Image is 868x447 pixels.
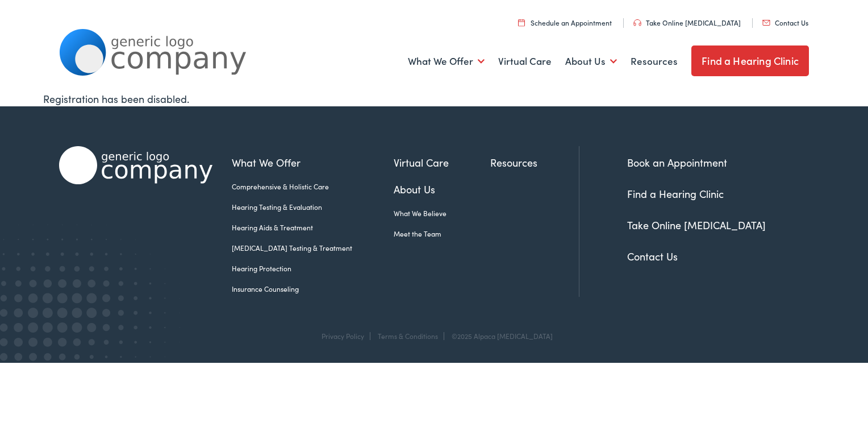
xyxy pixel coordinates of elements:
[691,45,809,76] a: Find a Hearing Clinic
[378,331,438,341] a: Terms & Conditions
[498,40,552,82] a: Virtual Care
[565,40,617,82] a: About Us
[490,155,579,170] a: Resources
[322,331,364,341] a: Privacy Policy
[232,155,394,170] a: What We Offer
[518,19,525,26] img: utility icon
[627,155,727,169] a: Book an Appointment
[627,218,766,232] a: Take Online [MEDICAL_DATA]
[518,18,612,27] a: Schedule an Appointment
[631,40,678,82] a: Resources
[633,18,741,27] a: Take Online [MEDICAL_DATA]
[43,91,824,106] div: Registration has been disabled.
[408,40,485,82] a: What We Offer
[394,208,490,218] a: What We Believe
[232,243,394,253] a: [MEDICAL_DATA] Testing & Treatment
[232,181,394,192] a: Comprehensive & Holistic Care
[633,19,641,26] img: utility icon
[446,332,553,340] div: ©2025 Alpaca [MEDICAL_DATA]
[232,263,394,274] a: Hearing Protection
[627,187,724,201] a: Find a Hearing Clinic
[394,155,490,170] a: Virtual Care
[232,284,394,294] a: Insurance Counseling
[232,202,394,212] a: Hearing Testing & Evaluation
[59,146,212,184] img: Alpaca Audiology
[627,249,678,263] a: Contact Us
[394,181,490,197] a: About Us
[762,20,770,26] img: utility icon
[232,222,394,233] a: Hearing Aids & Treatment
[762,18,808,27] a: Contact Us
[394,229,490,239] a: Meet the Team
